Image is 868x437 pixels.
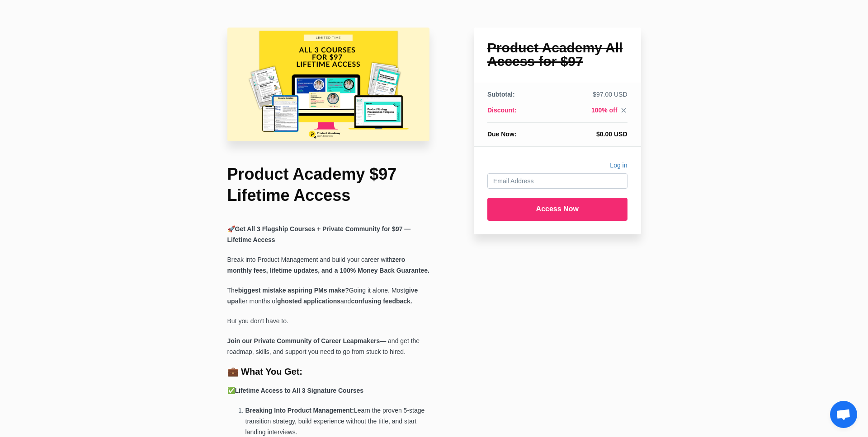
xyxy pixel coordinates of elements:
a: Open chat [830,401,857,428]
h1: Product Academy $97 Lifetime Access [227,164,430,206]
span: Subtotal: [487,91,515,98]
span: ✅ [227,387,235,394]
b: Lifetime Access to All 3 Signature Courses [235,387,364,394]
i: close [620,107,627,114]
span: $0.00 USD [596,130,627,138]
td: $97.00 USD [550,90,627,106]
p: The Going it alone. Most after months of and [227,285,430,307]
b: Join our Private Community of Career Leapmakers [227,337,380,344]
strong: confusing feedback. [351,298,412,305]
th: Discount: [487,106,550,123]
a: Log in [610,160,627,173]
h1: Product Academy All Access for $97 [487,41,627,68]
span: 🚀 [227,225,235,232]
input: Email Address [487,173,627,189]
strong: ghosted applications [277,298,340,305]
p: But you don’t have to. [227,316,430,327]
b: Breaking Into Product Management: [245,407,354,414]
span: 100% off [591,107,618,114]
p: — and get the roadmap, skills, and support you need to go from stuck to hired. [227,336,430,358]
img: faadab5-b717-d22e-eca-dbafbb064cf_97_lifetime.png [227,28,430,141]
p: Break into Product Management and build your career with [227,255,430,276]
th: Due Now: [487,123,550,139]
b: Get All 3 Flagship Courses + Private Community for $97 — Lifetime Access [227,225,411,243]
strong: biggest mistake aspiring PMs make? [238,287,349,294]
input: Access Now [487,198,627,221]
b: 💼 What You Get: [227,367,302,377]
a: close [618,107,627,116]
